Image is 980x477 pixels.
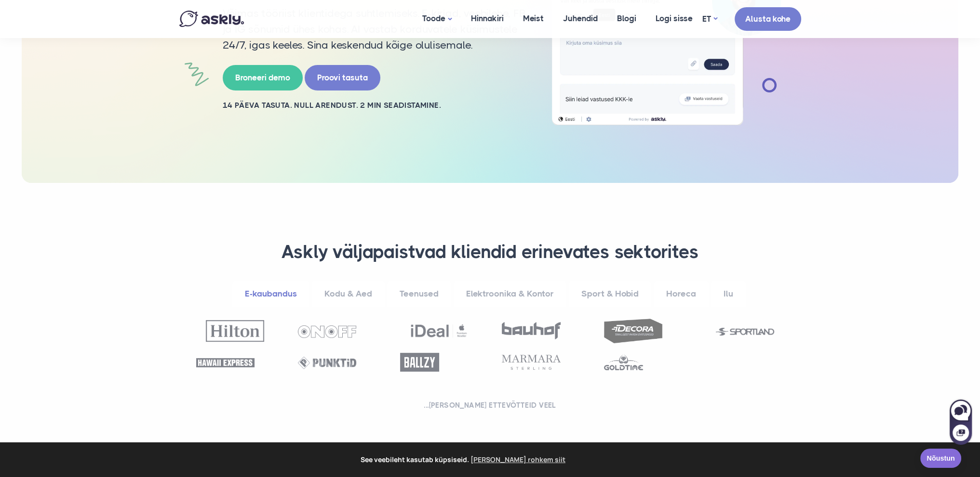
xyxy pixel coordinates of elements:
[223,65,303,90] a: Broneeri demo
[502,355,560,370] img: Marmara Sterling
[191,241,789,264] h3: Askly väljapaistvad kliendid erinevates sektorites
[312,281,385,307] a: Kodu & Aed
[223,100,526,111] h2: 14 PÄEVA TASUTA. NULL ARENDUST. 2 MIN SEADISTAMINE.
[179,11,244,27] img: Askly
[305,65,380,90] a: Proovi tasuta
[191,400,789,410] h2: ...[PERSON_NAME] ettevõtteid veel
[716,328,774,335] img: Sportland
[569,281,651,307] a: Sport & Hobid
[454,281,566,307] a: Elektroonika & Kontor
[196,358,255,367] img: Hawaii Express
[400,353,439,372] img: Ballzy
[604,354,643,370] img: Goldtime
[387,281,451,307] a: Teenused
[949,398,973,446] iframe: Askly chat
[14,452,913,467] span: See veebileht kasutab küpsiseid.
[410,320,468,342] img: Ideal
[702,12,717,26] a: ET
[502,322,560,339] img: Bauhof
[469,452,567,467] a: learn more about cookies
[298,325,356,338] img: OnOff
[206,320,264,342] img: Hilton
[735,7,801,31] a: Alusta kohe
[232,281,309,307] a: E-kaubandus
[711,281,746,307] a: Ilu
[298,357,356,369] img: Punktid
[654,281,709,307] a: Horeca
[920,449,961,468] a: Nõustun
